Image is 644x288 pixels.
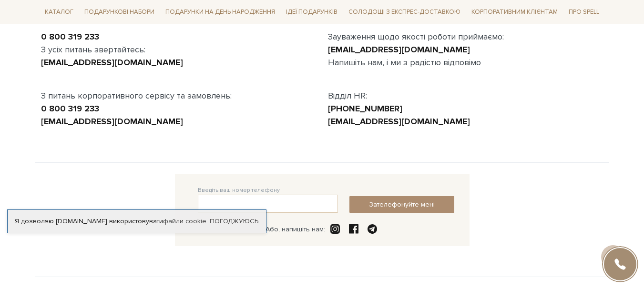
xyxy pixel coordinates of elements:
div: Або, напишіть нам: [266,225,325,234]
span: Про Spell [565,5,603,20]
a: [EMAIL_ADDRESS][DOMAIN_NAME] [41,57,183,68]
span: Ідеї подарунків [282,5,341,20]
a: 0 800 319 233 [41,103,99,114]
a: Корпоративним клієнтам [468,4,562,20]
button: Зателефонуйте мені [349,196,454,213]
span: Каталог [41,5,77,20]
a: файли cookie [163,217,206,225]
a: [EMAIL_ADDRESS][DOMAIN_NAME] [328,116,470,127]
div: З усіх питань звертайтесь: З питань корпоративного сервісу та замовлень: [35,30,322,128]
label: Введіть ваш номер телефону [198,186,280,195]
div: Зауваження щодо якості роботи приймаємо: Напишіть нам, і ми з радістю відповімо Відділ HR: [322,30,609,128]
a: [EMAIL_ADDRESS][DOMAIN_NAME] [41,116,183,127]
a: [PHONE_NUMBER] [328,103,402,114]
a: [EMAIL_ADDRESS][DOMAIN_NAME] [328,44,470,55]
div: Я дозволяю [DOMAIN_NAME] використовувати [8,217,266,226]
span: Подарункові набори [81,5,158,20]
a: 0 800 319 233 [41,31,99,42]
a: Солодощі з експрес-доставкою [345,4,464,20]
a: Погоджуюсь [210,217,258,226]
span: Подарунки на День народження [162,5,279,20]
